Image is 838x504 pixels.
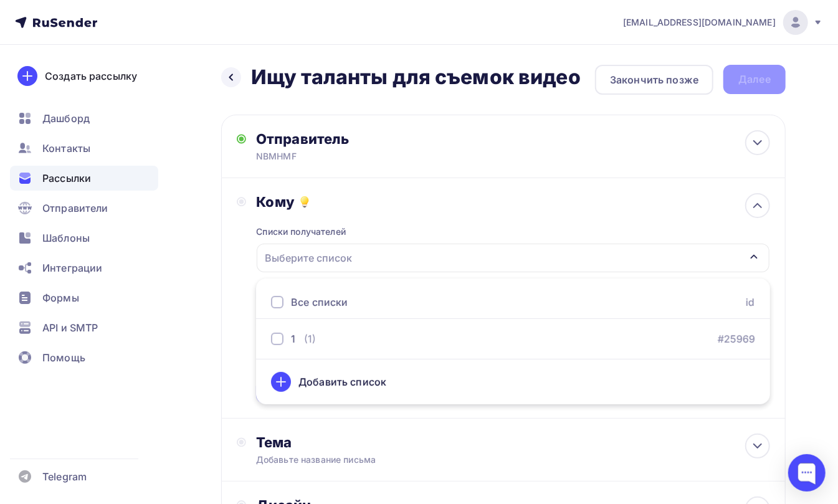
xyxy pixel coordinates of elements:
[42,260,102,275] span: Интеграции
[10,226,158,250] a: Шаблоны
[256,243,770,273] button: Выберите список
[42,290,79,305] span: Формы
[42,141,90,156] span: Контакты
[10,166,158,191] a: Рассылки
[298,374,386,389] div: Добавить список
[42,171,91,186] span: Рассылки
[256,434,502,451] div: Тема
[256,130,526,148] div: Отправитель
[251,65,581,90] h2: Ищу таланты для съемок видео
[256,226,346,238] div: Списки получателей
[256,150,499,163] div: NBMHMF
[304,331,316,346] div: (1)
[42,350,85,365] span: Помощь
[10,285,158,310] a: Формы
[42,469,87,484] span: Telegram
[718,331,755,346] a: #25969
[256,454,478,466] div: Добавьте название письма
[291,331,295,346] div: 1
[746,295,755,310] div: id
[291,295,348,310] div: Все списки
[42,201,108,216] span: Отправители
[45,69,137,83] div: Создать рассылку
[42,320,98,335] span: API и SMTP
[610,72,698,87] div: Закончить позже
[256,278,770,404] ul: Выберите список
[623,10,823,35] a: [EMAIL_ADDRESS][DOMAIN_NAME]
[260,247,357,269] div: Выберите список
[10,136,158,161] a: Контакты
[256,193,770,211] div: Кому
[42,231,90,245] span: Шаблоны
[10,106,158,131] a: Дашборд
[623,16,776,29] span: [EMAIL_ADDRESS][DOMAIN_NAME]
[42,111,90,126] span: Дашборд
[10,196,158,221] a: Отправители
